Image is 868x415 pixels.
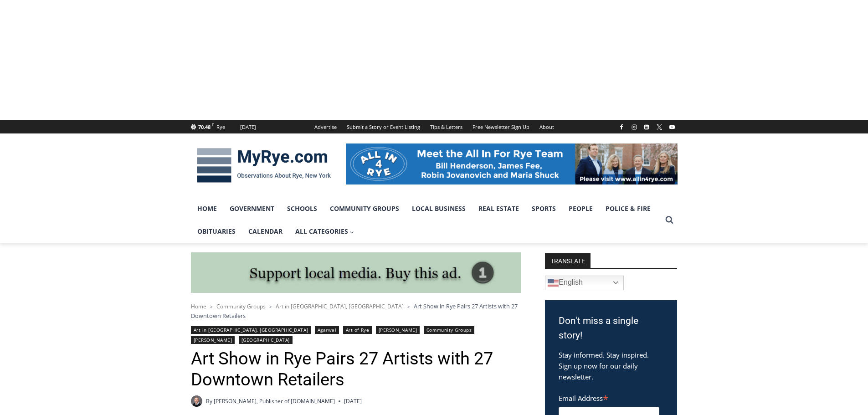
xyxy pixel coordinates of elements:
a: [PERSON_NAME], Publisher of [DOMAIN_NAME] [214,397,335,405]
span: Art Show in Rye Pairs 27 Artists with 27 Downtown Retailers [191,302,518,319]
a: Instagram [629,122,640,133]
h3: Don't miss a single story! [559,314,663,343]
a: English [545,276,624,290]
img: All in for Rye [346,143,678,184]
a: Community Groups [324,197,406,220]
div: [DATE] [240,123,256,131]
span: By [206,397,212,405]
a: Schools [281,197,324,220]
a: [PERSON_NAME] [191,336,235,344]
a: Agarwal [315,326,339,334]
a: Linkedin [641,122,652,133]
a: Sports [525,197,562,220]
a: Government [223,197,281,220]
a: X [654,122,665,133]
a: Facebook [616,122,627,133]
div: Rye [216,123,225,131]
time: [DATE] [344,397,362,405]
strong: TRANSLATE [545,253,591,268]
a: Author image [191,395,202,407]
nav: Breadcrumbs [191,302,521,320]
a: Calendar [242,220,289,243]
a: All Categories [289,220,361,243]
a: Real Estate [472,197,525,220]
a: Tips & Letters [425,120,467,133]
p: Stay informed. Stay inspired. Sign up now for our daily newsletter. [559,349,663,382]
a: Art in [GEOGRAPHIC_DATA], [GEOGRAPHIC_DATA] [191,326,311,334]
a: Home [191,197,223,220]
a: People [562,197,599,220]
a: Local Business [406,197,472,220]
nav: Secondary Navigation [309,120,559,133]
span: > [210,303,213,310]
a: Free Newsletter Sign Up [467,120,534,133]
a: Art of Rye [343,326,372,334]
span: > [269,303,272,310]
span: > [407,303,410,310]
span: All Categories [295,226,354,236]
nav: Primary Navigation [191,197,661,243]
a: Obituaries [191,220,242,243]
a: YouTube [667,122,678,133]
a: About [534,120,559,133]
a: Community Groups [424,326,474,334]
span: F [212,122,214,127]
a: Home [191,302,206,310]
a: Art in [GEOGRAPHIC_DATA], [GEOGRAPHIC_DATA] [276,302,404,310]
a: [GEOGRAPHIC_DATA] [239,336,293,344]
h1: Art Show in Rye Pairs 27 Artists with 27 Downtown Retailers [191,348,521,390]
label: Email Address [559,389,659,405]
a: [PERSON_NAME] [376,326,420,334]
a: Police & Fire [599,197,657,220]
img: en [548,277,559,288]
a: Advertise [309,120,342,133]
a: Community Groups [216,302,266,310]
img: MyRye.com [191,142,337,189]
a: Submit a Story or Event Listing [342,120,425,133]
img: support local media, buy this ad [191,252,521,293]
span: 70.48 [198,123,211,130]
button: View Search Form [661,212,678,228]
